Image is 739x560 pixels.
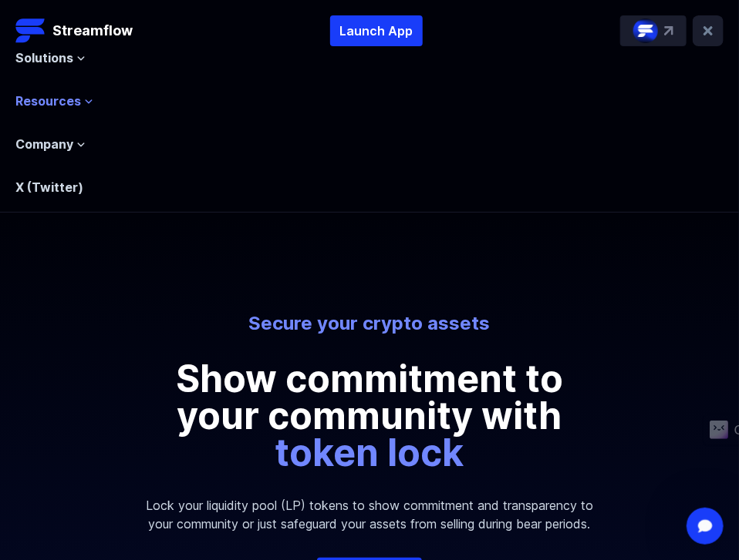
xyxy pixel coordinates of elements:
[15,15,46,46] img: Streamflow Logo
[15,49,86,67] button: Solutions
[275,430,464,475] span: token lock
[15,179,83,195] a: X (Twitter)
[15,135,73,153] span: Company
[15,135,86,153] button: Company
[15,49,73,67] span: Solutions
[664,26,673,35] img: top-right-arrow.svg
[330,15,423,46] button: Launch App
[135,360,604,471] p: Show commitment to your community with
[52,20,133,42] p: Streamflow
[135,311,604,336] p: Secure your crypto assets
[633,18,658,43] img: streamflow-logo-circle.png
[687,508,724,545] iframe: Intercom live chat
[15,92,93,110] button: Resources
[15,92,81,110] span: Resources
[15,15,133,46] a: Streamflow
[123,471,616,558] p: Lock your liquidity pool (LP) tokens to show commitment and transparency to your community or jus...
